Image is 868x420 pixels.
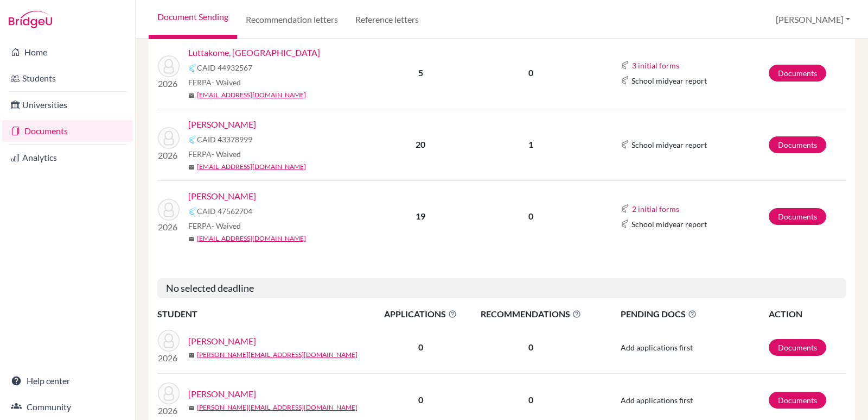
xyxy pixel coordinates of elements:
[188,148,241,160] span: FERPA
[621,76,629,85] img: Common App logo
[416,139,425,149] b: 20
[158,127,180,149] img: Magezi, Christabel
[188,64,197,72] img: Common App logo
[158,55,180,77] img: Luttakome, Jordan
[375,308,467,321] span: APPLICATIONS
[468,66,594,79] p: 0
[212,78,241,87] span: - Waived
[418,394,423,405] b: 0
[197,403,358,412] a: [PERSON_NAME][EMAIL_ADDRESS][DOMAIN_NAME]
[188,352,195,359] span: mail
[621,396,693,405] span: Add applications first
[2,120,133,142] a: Documents
[197,162,306,172] a: [EMAIL_ADDRESS][DOMAIN_NAME]
[769,65,826,82] a: Documents
[2,370,133,392] a: Help center
[2,94,133,116] a: Universities
[197,134,252,145] span: CAID 43378999
[769,208,826,225] a: Documents
[2,41,133,63] a: Home
[418,342,423,352] b: 0
[188,207,197,216] img: Common App logo
[188,387,256,400] a: [PERSON_NAME]
[769,392,826,409] a: Documents
[621,61,629,70] img: Common App logo
[197,234,306,243] a: [EMAIL_ADDRESS][DOMAIN_NAME]
[157,278,846,299] h5: No selected deadline
[468,138,594,151] p: 1
[769,339,826,356] a: Documents
[621,204,629,213] img: Common App logo
[188,118,256,131] a: [PERSON_NAME]
[158,352,180,365] p: 2026
[158,383,180,404] img: Asasira, Joshua
[188,405,195,411] span: mail
[621,220,629,228] img: Common App logo
[158,77,180,90] p: 2026
[188,220,241,231] span: FERPA
[468,210,594,223] p: 0
[631,203,680,215] button: 2 initial forms
[197,90,306,100] a: [EMAIL_ADDRESS][DOMAIN_NAME]
[188,236,195,242] span: mail
[621,140,629,149] img: Common App logo
[468,308,594,321] span: RECOMMENDATIONS
[418,67,423,78] b: 5
[631,75,707,86] span: School midyear report
[416,211,425,221] b: 19
[212,149,241,159] span: - Waived
[188,46,320,59] a: Luttakome, [GEOGRAPHIC_DATA]
[158,404,180,417] p: 2026
[769,136,826,153] a: Documents
[2,396,133,418] a: Community
[197,350,358,360] a: [PERSON_NAME][EMAIL_ADDRESS][DOMAIN_NAME]
[188,92,195,99] span: mail
[631,218,707,230] span: School midyear report
[188,335,256,348] a: [PERSON_NAME]
[188,190,256,203] a: [PERSON_NAME]
[197,62,252,73] span: CAID 44932567
[188,164,195,171] span: mail
[2,147,133,168] a: Analytics
[631,139,707,151] span: School midyear report
[158,221,180,234] p: 2026
[2,67,133,89] a: Students
[631,59,680,72] button: 3 initial forms
[468,393,594,406] p: 0
[158,199,180,221] img: Teira, Melody
[9,11,52,28] img: Bridge-U
[158,330,180,352] img: Amanya, Joshua
[188,135,197,144] img: Common App logo
[197,205,252,217] span: CAID 47562704
[621,343,693,352] span: Add applications first
[157,307,374,321] th: STUDENT
[158,149,180,162] p: 2026
[212,221,241,230] span: - Waived
[771,9,855,30] button: [PERSON_NAME]
[621,308,768,321] span: PENDING DOCS
[188,77,241,88] span: FERPA
[768,307,846,321] th: ACTION
[468,341,594,354] p: 0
